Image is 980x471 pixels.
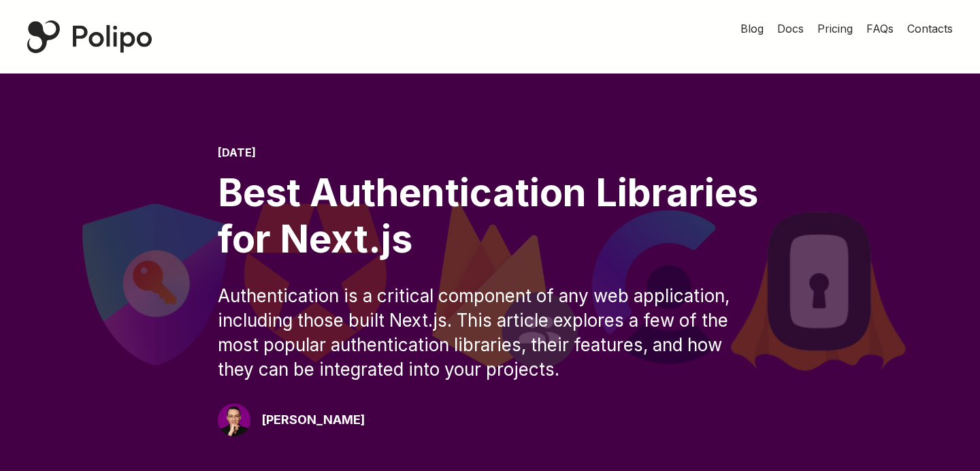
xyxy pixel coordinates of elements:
[777,22,804,35] span: Docs
[218,284,762,382] div: Authentication is a critical component of any web application, including those built Next.js. Thi...
[817,22,853,35] span: Pricing
[740,20,764,37] a: Blog
[817,20,853,37] a: Pricing
[218,170,762,261] div: Best Authentication Libraries for Next.js
[218,146,256,159] time: [DATE]
[907,20,953,37] a: Contacts
[777,20,804,37] a: Docs
[866,22,894,35] span: FAQs
[866,20,894,37] a: FAQs
[218,404,250,436] img: Giovanni Proietta Polipo CEO
[740,22,764,35] span: Blog
[261,410,365,429] div: [PERSON_NAME]
[907,22,953,35] span: Contacts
